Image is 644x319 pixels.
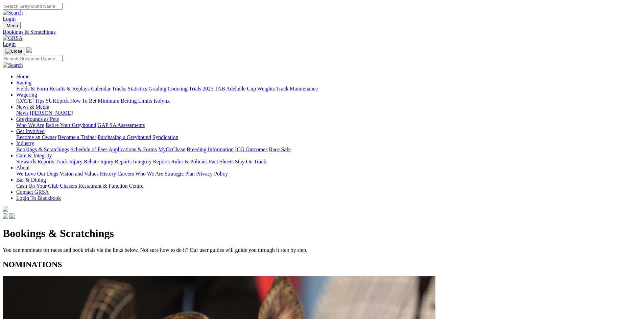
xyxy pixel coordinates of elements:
[3,29,641,35] a: Bookings & Scratchings
[276,86,318,91] a: Track Maintenance
[16,171,641,177] div: About
[149,86,166,91] a: Grading
[16,116,59,122] a: Greyhounds as Pets
[16,147,69,152] a: Bookings & Scratchings
[59,171,98,177] a: Vision and Values
[49,86,90,91] a: Results & Replays
[3,55,63,62] input: Search
[98,122,145,128] a: GAP SA Assessments
[16,177,46,183] a: Bar & Dining
[46,122,96,128] a: Retire Your Greyhound
[16,104,49,110] a: News & Media
[153,98,170,104] a: Isolynx
[58,134,96,140] a: Become a Trainer
[3,35,23,41] img: GRSA
[16,86,48,91] a: Fields & Form
[16,140,34,146] a: Industry
[16,134,56,140] a: Become an Owner
[3,207,8,212] img: logo-grsa-white.png
[16,80,31,85] a: Racing
[152,134,178,140] a: Syndication
[168,86,188,91] a: Coursing
[70,98,97,104] a: How To Bet
[158,147,185,152] a: MyOzChase
[3,260,641,269] h2: NOMINATIONS
[16,147,641,153] div: Industry
[100,171,116,177] a: History
[16,171,58,177] a: We Love Our Dogs
[3,41,16,47] a: Login
[187,147,234,152] a: Breeding Information
[100,159,132,164] a: Injury Reports
[16,134,641,140] div: Get Involved
[257,86,275,91] a: Weights
[5,49,22,54] img: Close
[16,86,641,92] div: Racing
[98,98,152,104] a: Minimum Betting Limits
[16,189,49,195] a: Contact GRSA
[16,122,44,128] a: Who We Are
[16,98,44,104] a: [DATE] Tips
[3,22,21,29] button: Toggle navigation
[16,110,28,116] a: News
[16,195,61,201] a: Login To Blackbook
[196,171,228,177] a: Privacy Policy
[133,159,170,164] a: Integrity Reports
[269,147,290,152] a: Race Safe
[16,165,30,170] a: About
[98,134,151,140] a: Purchasing a Greyhound
[60,183,143,189] a: Chasers Restaurant & Function Centre
[209,159,234,164] a: Fact Sheets
[3,16,16,22] a: Login
[3,48,25,55] button: Toggle navigation
[16,92,37,98] a: Wagering
[16,98,641,104] div: Wagering
[16,159,641,165] div: Care & Integrity
[3,213,8,219] img: facebook.svg
[91,86,111,91] a: Calendar
[46,98,69,104] a: SUREpick
[30,110,73,116] a: [PERSON_NAME]
[3,227,641,240] h1: Bookings & Scratchings
[16,159,54,164] a: Stewards Reports
[16,183,641,189] div: Bar & Dining
[171,159,208,164] a: Rules & Policies
[26,47,32,53] img: logo-grsa-white.png
[70,147,107,152] a: Schedule of Fees
[189,86,201,91] a: Trials
[16,110,641,116] div: News & Media
[16,153,52,158] a: Care & Integrity
[3,62,23,68] img: Search
[128,86,147,91] a: Statistics
[16,183,58,189] a: Cash Up Your Club
[117,171,134,177] a: Careers
[9,213,15,219] img: twitter.svg
[135,171,163,177] a: Who We Are
[7,23,18,28] span: Menu
[112,86,126,91] a: Tracks
[3,3,63,10] input: Search
[16,122,641,128] div: Greyhounds as Pets
[16,74,29,79] a: Home
[3,10,23,16] img: Search
[16,128,45,134] a: Get Involved
[202,86,256,91] a: 2025 TAB Adelaide Cup
[235,147,267,152] a: ICG Outcomes
[235,159,266,164] a: Stay On Track
[109,147,157,152] a: Applications & Forms
[55,159,99,164] a: Track Injury Rebate
[3,247,641,253] p: You can nominate for races and book trials via the links below. Not sure how to do it? Our user g...
[165,171,195,177] a: Strategic Plan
